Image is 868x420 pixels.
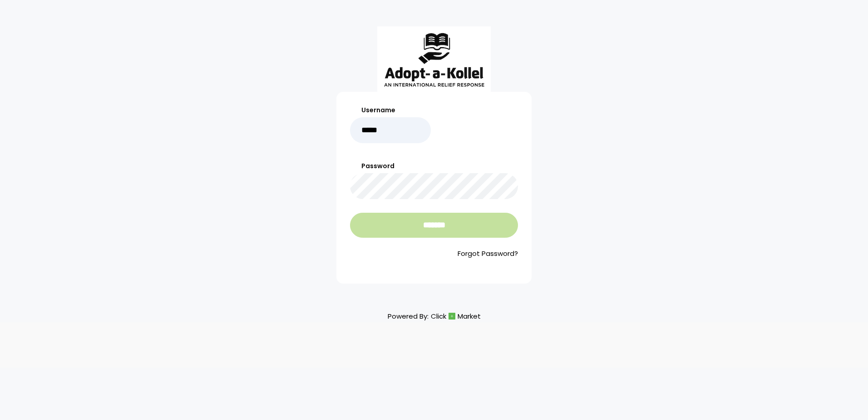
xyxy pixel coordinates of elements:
label: Username [350,105,431,115]
label: Password [350,161,518,171]
a: ClickMarket [431,310,481,322]
img: aak_logo_sm.jpeg [377,26,491,92]
a: Forgot Password? [350,249,518,259]
p: Powered By: [388,310,481,322]
img: cm_icon.png [449,313,455,320]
